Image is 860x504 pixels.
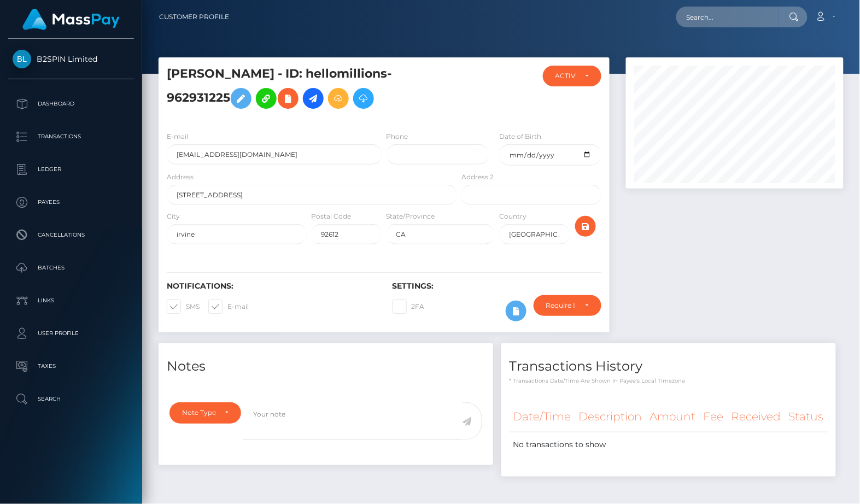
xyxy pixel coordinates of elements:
[13,96,130,112] p: Dashboard
[510,402,575,432] th: Date/Time
[167,66,451,114] h5: [PERSON_NAME] - ID: hellomillions-962931225
[8,156,134,183] a: Ledger
[387,132,408,142] label: Phone
[167,282,376,291] h6: Notifications:
[13,194,130,210] p: Payees
[167,357,485,376] h4: Notes
[543,66,602,86] button: ACTIVE
[13,292,130,309] p: Links
[13,128,130,145] p: Transactions
[13,161,130,178] p: Ledger
[13,50,31,68] img: B2SPIN Limited
[785,402,828,432] th: Status
[303,88,324,109] a: Initiate Payout
[167,300,200,314] label: SMS
[8,54,134,64] span: B2SPIN Limited
[8,320,134,347] a: User Profile
[13,391,130,407] p: Search
[8,353,134,380] a: Taxes
[555,72,577,80] div: ACTIVE
[311,212,351,221] label: Postal Code
[499,212,526,221] label: Country
[546,301,577,310] div: Require ID/Selfie Verification
[167,132,188,142] label: E-mail
[534,295,602,316] button: Require ID/Selfie Verification
[461,172,494,182] label: Address 2
[167,172,194,182] label: Address
[700,402,728,432] th: Fee
[8,221,134,249] a: Cancellations
[676,7,779,27] input: Search...
[208,300,249,314] label: E-mail
[575,402,646,432] th: Description
[646,402,700,432] th: Amount
[8,287,134,314] a: Links
[387,212,435,221] label: State/Province
[167,212,180,221] label: City
[13,325,130,342] p: User Profile
[13,358,130,374] p: Taxes
[510,357,828,376] h4: Transactions History
[510,432,828,457] td: No transactions to show
[510,377,828,385] p: * Transactions date/time are shown in payee's local timezone
[13,227,130,243] p: Cancellations
[8,254,134,282] a: Batches
[22,9,120,30] img: MassPay Logo
[728,402,785,432] th: Received
[8,123,134,150] a: Transactions
[8,189,134,216] a: Payees
[8,90,134,118] a: Dashboard
[499,132,541,142] label: Date of Birth
[393,282,602,291] h6: Settings:
[393,300,425,314] label: 2FA
[13,260,130,276] p: Batches
[169,402,241,423] button: Note Type
[159,5,229,28] a: Customer Profile
[8,385,134,413] a: Search
[182,408,216,417] div: Note Type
